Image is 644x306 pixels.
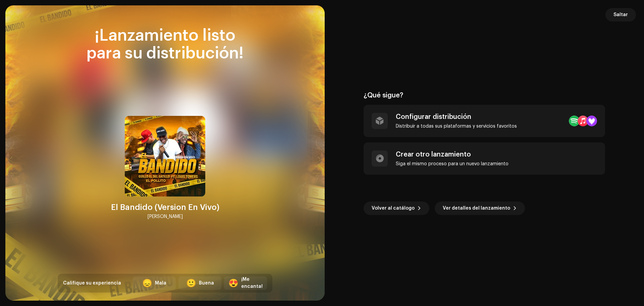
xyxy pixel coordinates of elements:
[228,279,238,287] div: 😍
[364,142,605,175] re-a-post-create-item: Crear otro lanzamiento
[63,281,121,286] span: Califique su experiencia
[396,150,508,159] div: Crear otro lanzamiento
[396,113,517,121] div: Configurar distribución
[186,279,196,287] div: 🙂
[58,27,272,62] div: ¡Lanzamiento listo para su distribución!
[613,8,628,21] span: Saltar
[435,202,525,215] button: Ver detalles del lanzamiento
[396,124,517,129] div: Distribuir a todas sus plataformas y servicios favoritos
[605,8,636,21] button: Saltar
[364,202,429,215] button: Volver al catálogo
[125,116,205,196] img: 36a54528-838d-489a-9d0f-7726500e7373
[364,91,605,99] div: ¿Qué sigue?
[396,161,508,167] div: Siga el mismo proceso para un nuevo lanzamiento
[241,276,263,290] div: ¡Me encanta!
[372,202,415,215] span: Volver al catálogo
[199,280,214,287] div: Buena
[443,202,510,215] span: Ver detalles del lanzamiento
[142,279,152,287] div: 😞
[364,105,605,137] re-a-post-create-item: Configurar distribución
[148,213,183,221] div: [PERSON_NAME]
[155,280,166,287] div: Mala
[111,202,219,213] div: El Bandido (Version En Vivo)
